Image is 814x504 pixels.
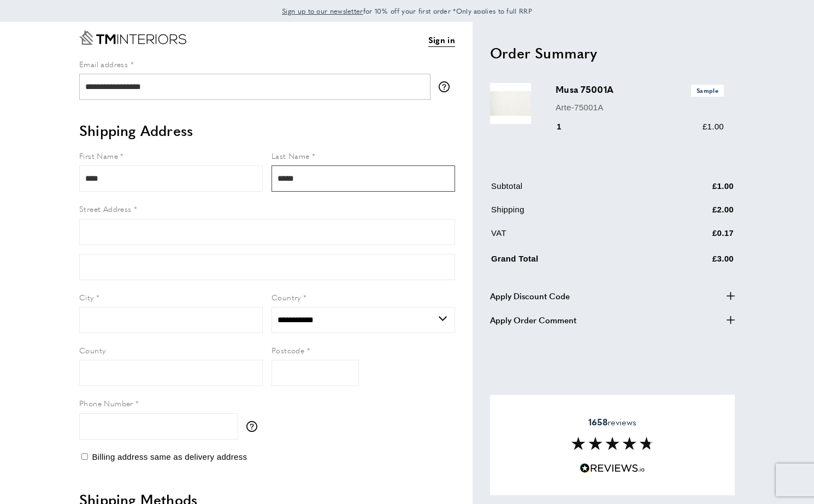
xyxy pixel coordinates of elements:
[272,292,301,303] span: Country
[556,83,724,96] h3: Musa 75001A
[79,292,94,303] span: City
[703,122,724,131] span: £1.00
[490,289,570,303] span: Apply Discount Code
[658,227,734,248] td: £0.17
[81,453,88,460] input: Billing address same as delivery address
[79,31,186,45] a: Go to Home page
[282,6,532,16] span: for 10% off your first order *Only applies to full RRP
[691,85,724,96] span: Sample
[491,250,657,274] td: Grand Total
[79,121,455,140] h2: Shipping Address
[491,203,657,224] td: Shipping
[658,203,734,224] td: £2.00
[246,421,263,432] button: More information
[79,58,128,69] span: Email address
[491,227,657,248] td: VAT
[490,83,531,124] img: Musa 75001A
[92,452,247,461] span: Billing address same as delivery address
[79,398,133,408] span: Phone Number
[580,463,645,473] img: Reviews.io 5 stars
[79,345,105,355] span: County
[428,33,455,47] a: Sign in
[490,313,576,327] span: Apply Order Comment
[272,150,310,161] span: Last Name
[490,43,735,63] h2: Order Summary
[491,180,657,201] td: Subtotal
[282,5,363,16] a: Sign up to our newsletter
[79,150,118,161] span: First Name
[556,101,724,114] p: Arte-75001A
[79,203,132,214] span: Street Address
[272,345,304,355] span: Postcode
[588,417,636,428] span: reviews
[571,437,653,450] img: Reviews section
[439,81,455,92] button: More information
[658,180,734,201] td: £1.00
[588,416,607,428] strong: 1658
[282,6,363,16] span: Sign up to our newsletter
[658,250,734,274] td: £3.00
[556,120,577,133] div: 1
